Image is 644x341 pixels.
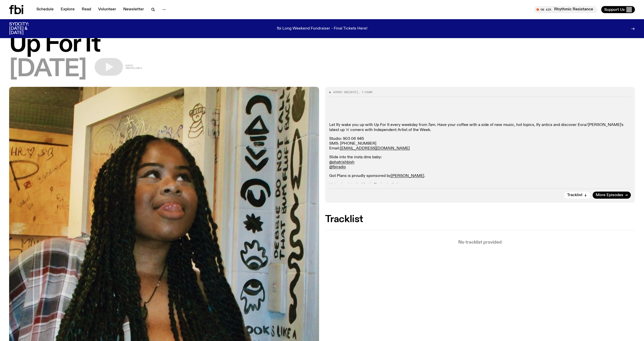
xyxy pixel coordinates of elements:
[79,6,94,13] a: Read
[593,192,631,199] a: More Episodes
[564,192,590,199] button: Tracklist
[325,215,635,224] h2: Tracklist
[277,27,367,31] p: fbi Long Weekend Fundraiser - Final Tickets Here!
[358,90,372,94] span: , 7:00am
[9,33,635,56] h1: Up For It
[58,6,78,13] a: Explore
[567,193,583,197] span: Tracklist
[329,155,631,170] p: Slide into the insta dms baby:
[126,64,142,69] span: Audio unavailable
[9,22,41,35] h3: SYDCITY: [DATE] & [DATE]
[329,160,355,164] a: @phatrishbish
[333,90,347,94] span: Aired on
[601,6,635,13] button: Support Us
[120,6,147,13] a: Newsletter
[347,90,358,94] span: [DATE]
[325,240,635,245] p: No tracklist provided
[329,137,631,151] p: Studio: 903 06 945 SMS: [PHONE_NUMBER] Email:
[9,58,87,81] span: [DATE]
[95,6,119,13] a: Volunteer
[33,6,57,13] a: Schedule
[604,7,625,12] span: Support Us
[596,193,623,197] span: More Episodes
[329,165,346,169] a: @fbiradio
[340,146,410,150] a: [EMAIL_ADDRESS][DOMAIN_NAME]
[534,6,597,13] button: On AirRhythmic Resistance
[329,123,631,132] p: Let Ify wake you up with Up For It every weekday from 7am. Have your coffee with a side of new mu...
